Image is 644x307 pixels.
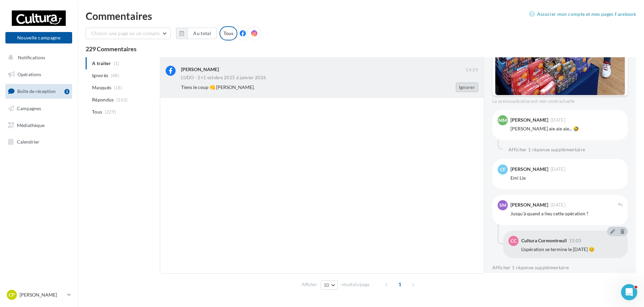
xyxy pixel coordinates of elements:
div: Emi Lie [510,175,622,181]
div: [PERSON_NAME] [510,167,548,172]
span: (229) [105,109,116,115]
span: Choisir une page ou un compte [91,30,159,36]
div: [PERSON_NAME] [510,203,548,207]
div: La prévisualisation est non-contractuelle [492,96,628,104]
span: CP [9,291,15,298]
span: Médiathèque [17,122,45,128]
a: Boîte de réception1 [4,84,74,98]
a: Calendrier [4,135,74,149]
button: Choisir une page ou un compte [86,28,171,39]
div: [PERSON_NAME] [181,66,219,73]
button: 10 [321,280,338,290]
span: [DATE] [551,203,565,207]
button: Au total [187,28,217,39]
span: Ignorés [92,72,108,79]
p: [PERSON_NAME] [20,291,64,298]
span: (163) [116,97,128,102]
span: [DATE] [551,118,565,122]
span: MM [498,117,507,124]
div: Jusqu'à quand a lieu cette opération ? [510,210,622,217]
iframe: Intercom live chat [621,284,637,300]
div: 229 Commentaires [86,46,636,52]
span: L'opération se termine le [DATE] 😊 [521,246,594,252]
a: Associer mon compte et mes pages Facebook [529,10,636,18]
a: Médiathèque [4,118,74,132]
span: 14:39 [466,67,478,73]
div: LUDO - 2+1 octobre 2025 à janvier 2026 [181,75,266,80]
div: 1 [64,89,69,94]
div: [PERSON_NAME] [510,118,548,122]
div: Cultura Cormontreuil [521,238,567,243]
span: CC [510,238,517,244]
span: [DATE] [551,167,565,172]
button: Notifications [4,51,71,65]
span: (48) [111,73,119,78]
span: Tiens le coup 👊 [PERSON_NAME]. [181,84,255,90]
div: Tous [219,26,237,40]
span: résultats/page [342,281,370,288]
a: Campagnes [4,101,74,116]
span: 10 [324,282,329,288]
a: CP [PERSON_NAME] [5,288,72,301]
button: Au total [176,28,217,39]
button: Afficher 1 réponse supplémentaire [506,146,588,154]
span: Tous [92,109,102,115]
span: Notifications [18,55,45,60]
span: 15:03 [569,239,582,243]
span: Afficher [302,281,317,288]
button: Afficher 1 réponse supplémentaire [492,264,569,272]
span: Opérations [18,71,41,77]
div: [PERSON_NAME] aïe aïe aïe... 🤣 [510,125,622,132]
span: SM [499,202,506,209]
button: Nouvelle campagne [5,32,72,43]
span: CF [500,166,506,173]
span: Campagnes [17,105,41,111]
span: Calendrier [17,139,39,145]
div: Commentaires [86,11,636,21]
span: Masqués [92,84,111,91]
span: Répondus [92,96,114,103]
span: (18) [114,85,122,90]
span: 1 [394,279,405,290]
span: Boîte de réception [17,88,56,94]
button: Ignorer [456,83,478,92]
a: Opérations [4,67,74,82]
